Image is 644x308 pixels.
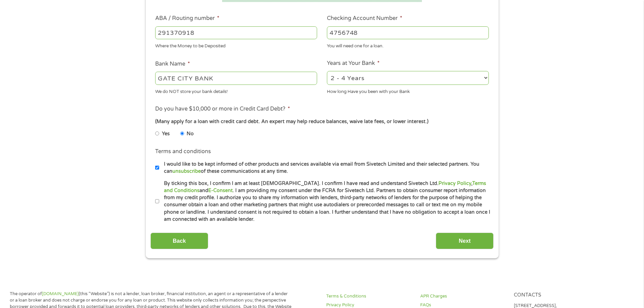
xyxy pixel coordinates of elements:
[438,181,471,186] a: Privacy Policy
[150,233,208,249] input: Back
[42,291,79,297] a: [DOMAIN_NAME]
[327,15,402,22] label: Checking Account Number
[155,148,211,155] label: Terms and conditions
[327,26,489,39] input: 345634636
[172,168,201,174] a: unsubscribe
[155,41,317,50] div: Where the Money to be Deposited
[155,26,317,39] input: 263177916
[155,105,290,113] label: Do you have $10,000 or more in Credit Card Debt?
[159,180,491,223] label: By ticking this box, I confirm I am at least [DEMOGRAPHIC_DATA]. I confirm I have read and unders...
[208,188,233,193] a: E-Consent
[164,181,486,193] a: Terms and Conditions
[155,118,488,125] div: (Many apply for a loan with credit card debt. An expert may help reduce balances, waive late fees...
[187,130,194,138] label: No
[514,292,600,299] h4: Contacts
[327,60,380,67] label: Years at Your Bank
[155,61,190,68] label: Bank Name
[155,15,219,22] label: ABA / Routing number
[162,130,170,138] label: Yes
[436,233,494,249] input: Next
[327,41,489,50] div: You will need one for a loan.
[326,293,412,300] a: Terms & Conditions
[159,161,491,175] label: I would like to be kept informed of other products and services available via email from Sivetech...
[420,293,506,300] a: APR Charges
[327,86,489,95] div: How long Have you been with your Bank
[155,86,317,95] div: We do NOT store your bank details!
